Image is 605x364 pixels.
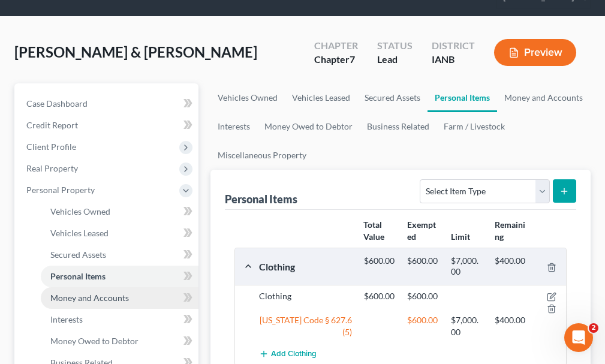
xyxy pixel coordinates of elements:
a: Money and Accounts [497,83,590,112]
div: Chapter [314,53,358,67]
div: $600.00 [401,255,445,278]
span: Secured Assets [50,249,106,260]
a: Secured Assets [41,244,198,266]
strong: Remaining [495,219,525,242]
span: Money Owed to Debtor [50,336,139,346]
span: 7 [350,53,355,65]
div: $600.00 [401,290,445,302]
strong: Exempted [407,219,436,242]
div: District [432,39,475,53]
div: IANB [432,53,475,67]
span: Case Dashboard [26,98,88,109]
strong: Total Value [363,219,384,242]
a: Miscellaneous Property [210,141,314,170]
div: $400.00 [489,255,532,278]
span: Real Property [26,163,78,173]
span: Vehicles Owned [50,206,110,216]
a: Farm / Livestock [437,112,512,141]
span: 2 [589,323,598,333]
span: Personal Items [50,271,106,281]
span: Interests [50,314,83,324]
span: Personal Property [26,185,95,195]
a: Vehicles Leased [41,222,198,244]
span: Credit Report [26,120,78,130]
a: Interests [41,309,198,330]
div: Lead [377,53,413,67]
span: Client Profile [26,142,76,152]
a: Interests [210,112,257,141]
div: $400.00 [489,314,532,338]
a: Credit Report [17,115,198,136]
span: Add Clothing [271,350,317,359]
div: $600.00 [358,290,402,302]
a: Secured Assets [357,83,428,112]
div: [US_STATE] Code § 627.6 (5) [253,314,358,338]
span: Vehicles Leased [50,228,109,238]
div: $600.00 [358,255,402,278]
a: Case Dashboard [17,93,198,115]
a: Business Related [360,112,437,141]
div: Personal Items [225,192,297,206]
div: $7,000.00 [445,314,489,338]
a: Money Owed to Debtor [41,330,198,352]
button: Preview [494,39,576,66]
a: Money Owed to Debtor [257,112,360,141]
strong: Limit [451,231,470,242]
div: Clothing [253,290,358,314]
div: Status [377,39,413,53]
div: Clothing [253,260,358,273]
span: Money and Accounts [50,293,129,303]
span: [PERSON_NAME] & [PERSON_NAME] [14,43,257,61]
div: $7,000.00 [445,255,489,278]
div: Chapter [314,39,358,53]
a: Vehicles Owned [210,83,285,112]
div: $600.00 [401,314,445,338]
iframe: Intercom live chat [564,323,593,352]
a: Personal Items [41,266,198,287]
a: Personal Items [428,83,497,112]
a: Money and Accounts [41,287,198,309]
a: Vehicles Owned [41,201,198,222]
a: Vehicles Leased [285,83,357,112]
